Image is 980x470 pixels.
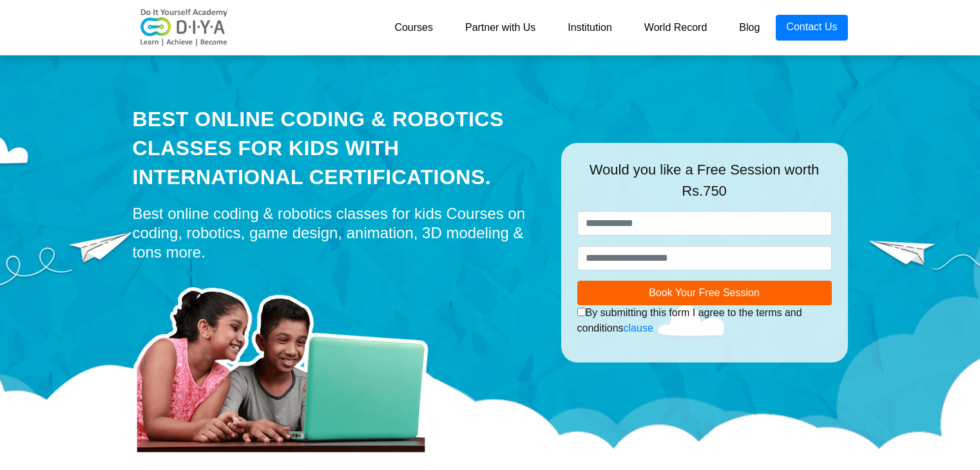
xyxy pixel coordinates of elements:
[133,105,542,191] div: Best Online Coding & Robotics Classes for kids with International Certifications.
[133,268,442,455] img: home-prod.png
[378,15,449,41] a: Courses
[133,204,542,262] div: Best online coding & robotics classes for kids Courses on coding, robotics, game design, animatio...
[628,15,724,41] a: World Record
[133,8,236,47] img: logo-v2.png
[624,323,653,334] a: clause
[776,15,847,41] a: Contact Us
[577,305,832,336] div: By submitting this form I agree to the terms and conditions
[449,15,552,41] a: Partner with Us
[723,15,776,41] a: Blog
[552,15,628,41] a: Institution
[577,281,832,305] button: Book Your Free Session
[577,159,832,211] div: Would you like a Free Session worth Rs.750
[649,287,760,298] span: Book Your Free Session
